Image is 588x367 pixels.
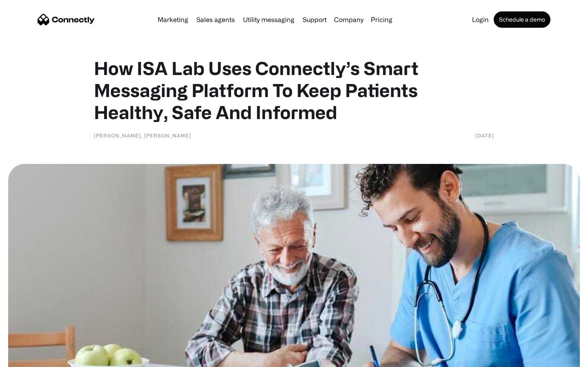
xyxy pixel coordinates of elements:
[240,16,298,23] a: Utility messaging
[494,11,550,28] a: Schedule a demo
[367,16,396,23] a: Pricing
[154,16,192,23] a: Marketing
[38,13,95,26] a: home
[193,16,238,23] a: Sales agents
[475,131,494,139] div: [DATE]
[94,131,191,139] div: [PERSON_NAME], [PERSON_NAME]
[8,353,49,364] aside: Language selected: English
[334,14,363,25] div: Company
[332,14,366,25] div: Company
[16,353,49,364] ul: Language list
[469,16,492,23] a: Login
[94,57,494,123] h1: How ISA Lab Uses Connectly’s Smart Messaging Platform To Keep Patients Healthy, Safe And Informed
[299,16,330,23] a: Support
